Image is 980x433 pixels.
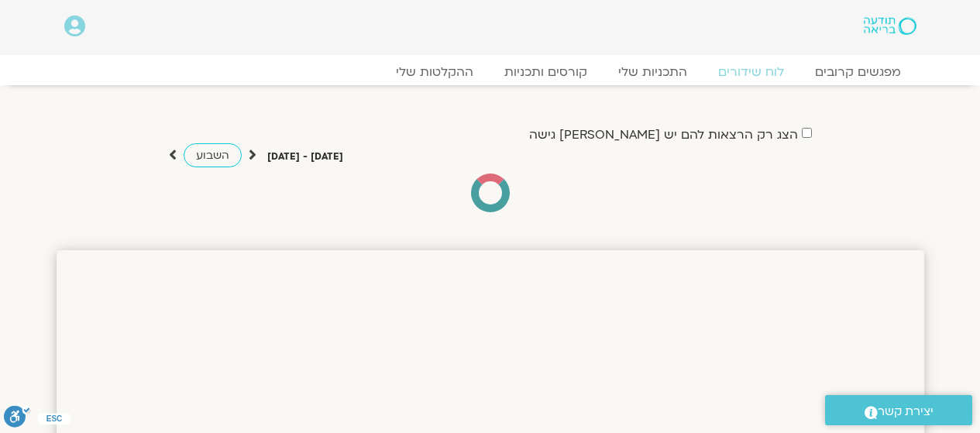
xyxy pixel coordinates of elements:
a: ההקלטות שלי [380,64,489,80]
span: השבוע [196,148,229,163]
a: השבוע [184,143,242,167]
label: הצג רק הרצאות להם יש [PERSON_NAME] גישה [529,128,798,142]
a: קורסים ותכניות [489,64,603,80]
a: מפגשים קרובים [799,64,916,80]
nav: Menu [64,64,916,80]
a: לוח שידורים [703,64,799,80]
a: התכניות שלי [603,64,703,80]
a: יצירת קשר [825,395,972,425]
p: [DATE] - [DATE] [267,149,343,165]
span: יצירת קשר [878,401,934,422]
